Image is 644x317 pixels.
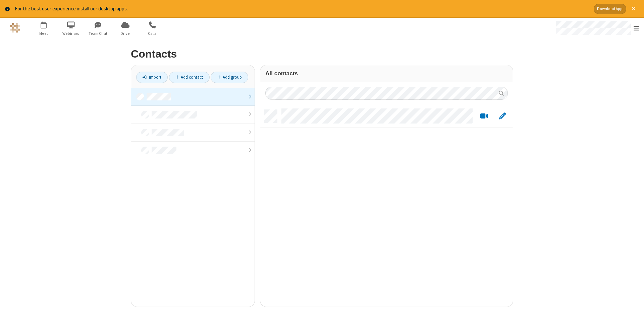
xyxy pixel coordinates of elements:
[31,30,56,36] span: Meet
[113,30,138,36] span: Drive
[131,48,513,60] h2: Contacts
[629,4,639,14] button: Close alert
[496,112,509,120] button: Edit
[169,72,210,83] a: Add contact
[594,4,626,14] button: Download App
[549,18,644,38] div: Open menu
[2,18,28,38] button: Logo
[265,70,508,77] h3: All contacts
[478,112,491,120] button: Start a video meeting
[136,72,168,83] a: Import
[86,30,111,36] span: Team Chat
[15,5,589,13] div: For the best user experience install our desktop apps.
[10,23,20,33] img: QA Selenium DO NOT DELETE OR CHANGE
[140,30,165,36] span: Calls
[211,72,248,83] a: Add group
[58,30,84,36] span: Webinars
[260,105,513,307] div: grid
